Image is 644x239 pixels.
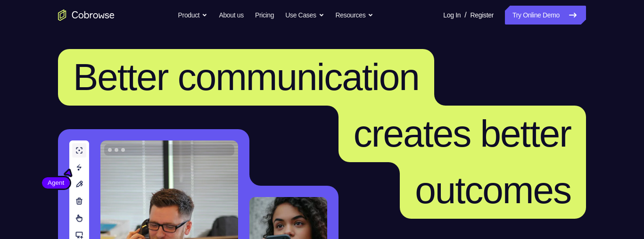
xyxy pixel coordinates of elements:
[464,9,466,21] span: /
[471,6,494,25] a: Register
[443,6,461,25] a: Log In
[255,6,274,25] a: Pricing
[336,6,374,25] button: Resources
[73,56,419,98] span: Better communication
[58,9,115,21] a: Go to the home page
[354,113,571,155] span: creates better
[415,169,571,211] span: outcomes
[505,6,586,25] a: Try Online Demo
[219,6,243,25] a: About us
[285,6,324,25] button: Use Cases
[178,6,208,25] button: Product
